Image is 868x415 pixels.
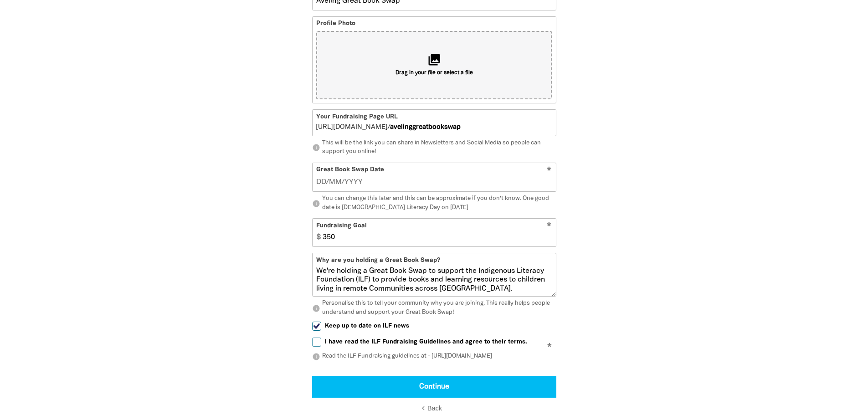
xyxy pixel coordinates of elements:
i: chevron_left [419,404,427,412]
span: Back [427,405,442,412]
p: Read the ILF Fundraising guidelines at - [URL][DOMAIN_NAME] [312,352,556,361]
p: You can change this later and this can be approximate if you don't know. One good date is [DEMOGR... [312,195,556,212]
i: info [312,304,320,313]
button: Continue [312,376,556,398]
span: [DOMAIN_NAME][URL] [316,123,388,132]
i: Required [547,167,551,175]
i: info [312,143,320,152]
i: info [312,200,320,208]
span: I have read the ILF Fundraising Guidelines and agree to their terms. [325,338,527,346]
i: Required [547,343,552,352]
input: Great Book Swap Date DD/MM/YYYY [316,177,552,187]
div: go.greatbookswap.org.au/avelinggreatbookswap [313,110,556,136]
p: Personalise this to tell your community why you are joining. This really helps people understand ... [312,299,556,317]
input: eg. 350 [318,219,555,246]
span: Drag in your file or select a file [395,69,473,77]
i: info [312,353,320,361]
button: chevron_leftBack [423,404,445,413]
span: $ [313,219,321,246]
input: Keep up to date on ILF news [312,322,321,331]
textarea: We're holding a Great Book Swap to support the Indigenous Literacy Foundation (ILF) to provide bo... [313,267,556,296]
input: I have read the ILF Fundraising Guidelines and agree to their terms. [312,338,321,347]
span: Keep up to date on ILF news [325,322,409,330]
p: This will be the link you can share in Newsletters and Social Media so people can support you onl... [312,139,556,157]
span: / [313,110,390,136]
i: collections [427,53,441,67]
